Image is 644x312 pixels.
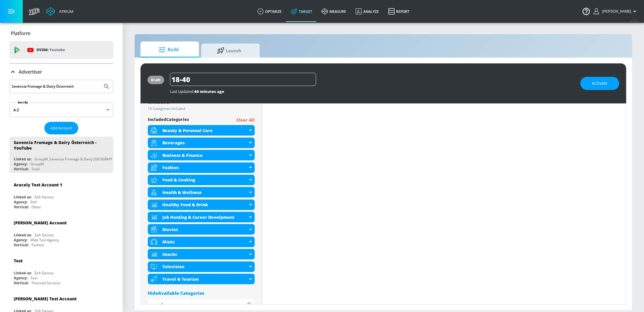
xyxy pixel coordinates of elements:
[148,224,255,235] div: Movies
[32,204,41,209] div: Other
[9,25,113,41] div: Platform
[148,274,255,284] div: Travel & Tourism
[148,290,255,296] div: HideAvailable Categories
[49,47,65,53] p: Youtube
[14,220,67,226] div: [PERSON_NAME] Account
[148,117,189,124] span: included Categories
[14,182,62,188] div: Aracely Test Account 1
[11,30,30,37] p: Platform
[32,242,44,247] div: Fashion
[194,89,224,94] span: 40 minutes ago
[14,157,32,162] div: Linked as:
[44,122,78,134] button: Add Account
[162,276,248,282] div: Travel & Tourism
[14,275,27,280] div: Agency:
[148,107,246,110] div: 13 Categories Included
[46,7,73,16] a: Atrium
[351,1,383,22] a: Analyze
[32,167,39,171] div: Food
[148,162,255,173] div: Fashion
[34,233,54,238] div: Zefr Demos
[14,296,77,301] div: [PERSON_NAME] Test Account
[162,128,248,133] div: Beauty & Personal Care
[14,238,27,242] div: Agency:
[578,3,594,19] button: Open Resource Center
[14,140,104,151] div: Savencia Fromage & Dairy Österreich - YouTube
[162,152,248,158] div: Business & Finance
[34,195,54,200] div: Zefr Demos
[9,178,113,211] div: Aracely Test Account 1Linked as:Zefr DemosAgency:ZefrVertical:Other
[162,252,248,257] div: Snacks
[162,239,248,245] div: Music
[14,204,29,209] div: Vertical:
[162,264,248,269] div: Television
[9,103,113,117] div: A-Z
[162,165,248,170] div: Fashion
[14,195,32,200] div: Linked as:
[317,1,351,22] a: measure
[30,238,59,242] div: Mike Test Agency
[9,41,113,59] div: DV360: Youtube
[383,1,414,22] a: Report
[151,77,161,82] div: draft
[9,137,113,173] div: Savencia Fromage & Dairy Österreich - YouTubeLinked as:GroupM_Savencia Fromage & Dairy [GEOGRAPHI...
[12,83,100,90] input: Search by name
[34,271,54,275] div: Zefr Demos
[34,157,129,162] div: GroupM_Savencia Fromage & Dairy [GEOGRAPHIC_DATA]
[146,43,191,57] span: Build
[286,1,317,22] a: Target
[14,233,32,238] div: Linked as:
[600,9,631,13] span: login as: stephanie.wolklin@zefr.com
[148,150,255,160] div: Business & Finance
[9,216,113,249] div: [PERSON_NAME] AccountLinked as:Zefr DemosAgency:Mike Test AgencyVertical:Fashion
[148,212,255,222] div: Job Hunting & Career Develpment
[30,275,37,280] div: Test
[236,117,255,124] p: Clear All
[207,44,251,58] span: Launch
[17,100,29,104] label: Sort By
[14,167,29,171] div: Vertical:
[9,64,113,80] div: Advertiser
[14,258,22,264] div: Test
[148,200,255,210] div: Healthy Food & Drink
[14,162,27,167] div: Agency:
[148,175,255,185] div: Food & Cooking
[148,261,255,272] div: Television
[162,177,248,183] div: Food & Cooking
[162,214,248,220] div: Job Hunting & Career Develpment
[592,80,607,87] span: Activate
[162,202,248,207] div: Healthy Food & Drink
[162,140,248,145] div: Beverages
[19,69,42,75] p: Advertiser
[148,249,255,259] div: Snacks
[148,237,255,247] div: Music
[30,162,44,167] div: GroupM
[32,280,60,285] div: Financial Services
[9,254,113,287] div: TestLinked as:Zefr DemosAgency:TestVertical:Financial Services
[593,8,638,15] button: [PERSON_NAME]
[162,227,248,232] div: Movies
[630,19,638,22] span: v 4.24.0
[170,89,574,94] div: Last Updated:
[148,138,255,148] div: Beverages
[148,187,255,197] div: Health & Wellness
[148,100,246,104] div: Included
[148,125,255,136] div: Beauty & Personal Care
[14,242,29,247] div: Vertical:
[14,271,32,275] div: Linked as:
[580,77,619,90] button: Activate
[30,200,37,204] div: Zefr
[50,125,72,131] span: Add Account
[100,80,113,93] button: Submit Search
[57,9,73,14] div: Atrium
[14,280,29,285] div: Vertical:
[162,190,248,195] div: Health & Wellness
[253,1,286,22] a: optimize
[14,200,27,204] div: Agency:
[148,299,247,311] input: Search
[37,47,65,53] p: DV360:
